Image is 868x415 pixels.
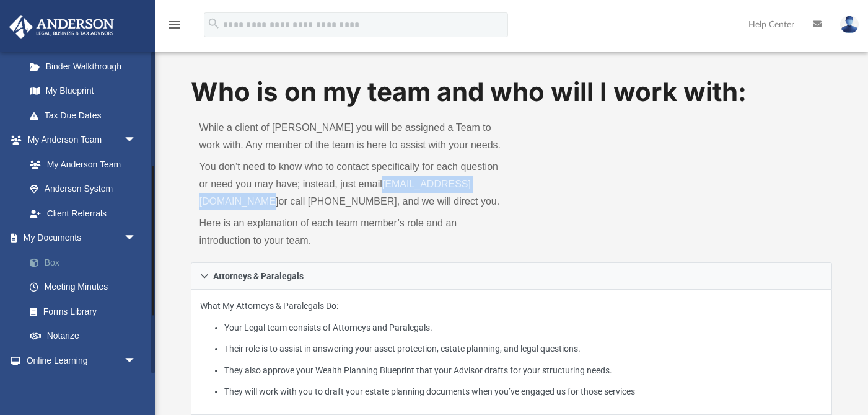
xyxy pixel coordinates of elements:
[840,16,859,33] img: User Pic
[213,272,304,280] span: Attorneys & Paralegals
[124,226,149,251] span: arrow_drop_down
[9,128,149,153] a: My Anderson Teamarrow_drop_down
[199,119,503,154] p: While a client of [PERSON_NAME] you will be assigned a Team to work with. Any member of the team ...
[9,348,149,373] a: Online Learningarrow_drop_down
[224,363,823,378] li: They also approve your Wealth Planning Blueprint that your Advisor drafts for your structuring ne...
[17,299,149,324] a: Forms Library
[224,320,823,336] li: Your Legal team consists of Attorneys and Paralegals.
[199,179,471,207] a: [EMAIL_ADDRESS][DOMAIN_NAME]
[224,384,823,399] li: They will work with you to draft your estate planning documents when you’ve engaged us for those ...
[17,177,149,202] a: Anderson System
[9,226,155,251] a: My Documentsarrow_drop_down
[207,17,221,30] i: search
[199,215,503,249] p: Here is an explanation of each team member’s role and an introduction to your team.
[224,341,823,357] li: Their role is to assist in answering your asset protection, estate planning, and legal questions.
[17,54,155,79] a: Binder Walkthrough
[17,79,149,104] a: My Blueprint
[6,15,118,39] img: Anderson Advisors Platinum Portal
[167,17,182,32] i: menu
[167,24,182,32] a: menu
[200,298,823,399] p: What My Attorneys & Paralegals Do:
[17,373,149,398] a: Courses
[191,74,833,110] h1: Who is on my team and who will I work with:
[17,201,149,226] a: Client Referrals
[191,262,833,290] a: Attorneys & Paralegals
[124,348,149,373] span: arrow_drop_down
[17,275,155,300] a: Meeting Minutes
[17,152,142,177] a: My Anderson Team
[199,158,503,210] p: You don’t need to know who to contact specifically for each question or need you may have; instea...
[17,324,155,349] a: Notarize
[124,128,149,153] span: arrow_drop_down
[17,103,155,128] a: Tax Due Dates
[17,250,155,275] a: Box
